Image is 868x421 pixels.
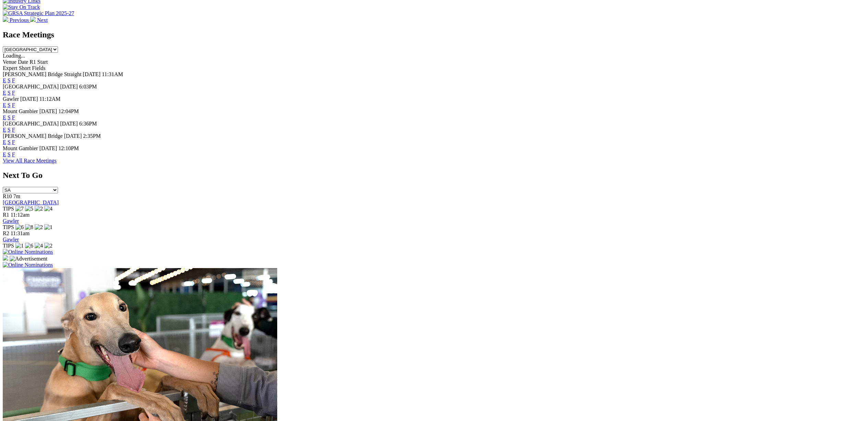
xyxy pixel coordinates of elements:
span: TIPS [3,243,14,249]
img: chevron-left-pager-white.svg [3,16,8,22]
img: Online Nominations [3,262,53,268]
a: E [3,127,6,133]
span: TIPS [3,224,14,230]
img: 1 [44,224,52,230]
span: Gawler [3,96,19,102]
h2: Next To Go [3,171,865,180]
span: R2 [3,230,9,236]
a: [GEOGRAPHIC_DATA] [3,200,59,205]
a: F [12,152,15,157]
a: Previous [3,17,30,23]
a: F [12,115,15,120]
span: Mount Gambier [3,145,38,151]
span: Venue [3,59,16,65]
span: 7m [13,193,20,199]
span: [GEOGRAPHIC_DATA] [3,121,59,127]
a: E [3,115,6,120]
a: F [12,77,15,83]
a: S [8,115,11,120]
span: [PERSON_NAME] Bridge [3,133,63,139]
span: R10 [3,193,12,199]
a: E [3,152,6,157]
a: F [12,90,15,96]
span: 11:12AM [39,96,61,102]
img: Advertisement [10,256,47,262]
span: [DATE] [39,108,57,114]
img: chevron-right-pager-white.svg [30,16,36,22]
span: Fields [32,65,45,71]
a: View All Race Meetings [3,158,57,164]
a: E [3,139,6,145]
a: S [8,127,11,133]
a: S [8,139,11,145]
img: 7 [15,206,24,212]
img: Stay On Track [3,4,40,10]
span: 2:35PM [83,133,101,139]
a: S [8,77,11,83]
span: 11:31AM [102,71,123,77]
span: R1 [3,212,9,218]
span: Loading... [3,53,25,59]
span: Date [18,59,28,65]
span: [DATE] [60,121,78,127]
span: [PERSON_NAME] Bridge Straight [3,71,81,77]
img: 4 [35,243,43,249]
a: E [3,90,6,96]
span: [DATE] [39,145,57,151]
span: [DATE] [64,133,82,139]
span: 6:36PM [79,121,97,127]
img: 8 [25,224,33,230]
span: Expert [3,65,17,71]
span: 12:04PM [58,108,79,114]
span: [DATE] [83,71,101,77]
span: R1 Start [30,59,48,65]
img: 6 [25,243,33,249]
span: [GEOGRAPHIC_DATA] [3,84,59,89]
img: 4 [44,206,52,212]
span: [DATE] [20,96,38,102]
a: F [12,139,15,145]
a: F [12,102,15,108]
span: 6:03PM [79,84,97,89]
span: Mount Gambier [3,108,38,114]
a: Gawler [3,218,19,224]
span: Next [37,17,48,23]
a: S [8,152,11,157]
span: [DATE] [60,84,78,89]
a: F [12,127,15,133]
span: 12:10PM [58,145,79,151]
span: Short [19,65,31,71]
span: 11:12am [11,212,30,218]
a: Gawler [3,237,19,242]
img: 15187_Greyhounds_GreysPlayCentral_Resize_SA_WebsiteBanner_300x115_2025.jpg [3,255,8,261]
span: 11:31am [11,230,30,236]
a: S [8,102,11,108]
img: 5 [25,206,33,212]
img: Online Nominations [3,249,53,255]
a: E [3,102,6,108]
h2: Race Meetings [3,30,865,39]
a: Next [30,17,48,23]
img: 2 [35,224,43,230]
span: TIPS [3,206,14,212]
img: 1 [15,243,24,249]
img: GRSA Strategic Plan 2025-27 [3,10,74,16]
img: 2 [44,243,52,249]
img: 2 [35,206,43,212]
span: Previous [10,17,29,23]
a: E [3,77,6,83]
img: 6 [15,224,24,230]
a: S [8,90,11,96]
